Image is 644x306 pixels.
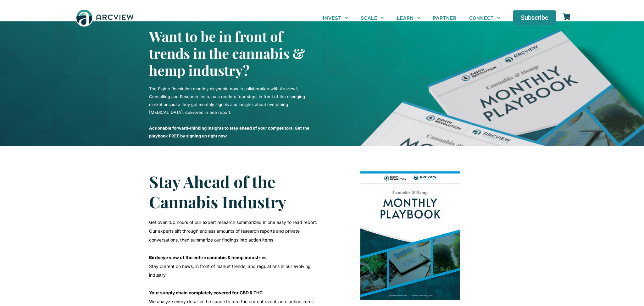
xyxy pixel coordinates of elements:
a: Subscribe [513,10,556,25]
strong: Actionable forward-thinking insights to stay ahead of your competitors. Get the playbook FREE by ... [149,125,309,138]
strong: Your supply chain completely covered for CBD & THC [149,290,263,295]
a: LEARN [391,11,427,25]
a: PARTNER [427,11,463,25]
a: SCALE [354,11,390,25]
a: INVEST [317,11,354,25]
span: Subscribe [521,14,548,21]
strong: Birdseye view of the entire cannabis & hemp industries [149,255,267,260]
a: CONNECT [463,11,507,25]
nav: Menu [317,11,507,25]
img: The Arcview Group [74,6,136,29]
img: Cannabis & Hemp Monthly Playbook [360,171,460,300]
h2: Want to be in front of trends in the cannabis & hemp industry? [149,28,319,79]
p: Stay current on news, in front of market trends, and regulations in our evolving industry [149,253,319,280]
h1: Stay Ahead of the Cannabis Industry [149,171,319,212]
p: Get over 100 hours of our expert research summarized in one easy to read report. Our experts sift... [149,218,319,244]
p: The Eighth Revolution monthly playbook, now in collaboration with Arcview’s Consulting and Resear... [149,85,319,116]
